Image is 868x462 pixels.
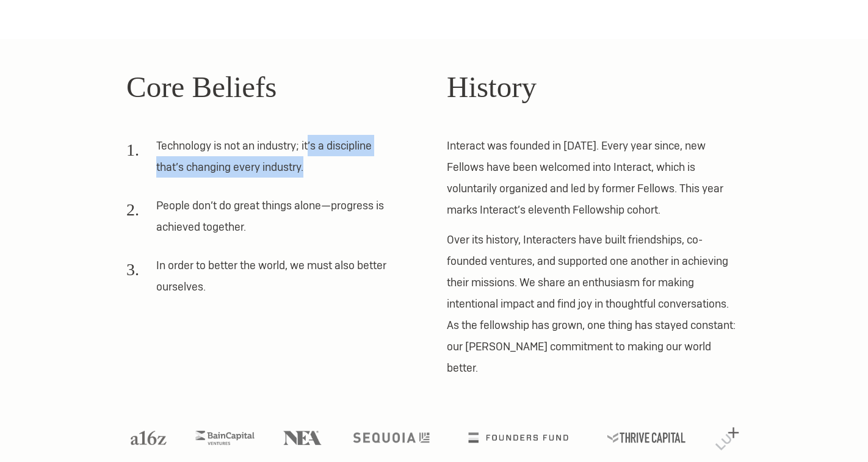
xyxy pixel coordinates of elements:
img: Sequoia logo [353,433,429,442]
img: NEA logo [283,431,322,445]
img: Bain Capital Ventures logo [195,431,254,445]
li: People don’t do great things alone—progress is achieved together. [126,195,396,246]
h2: Core Beliefs [126,65,421,110]
li: In order to better the world, we must also better ourselves. [126,254,396,306]
p: Over its history, Interacters have built friendships, co-founded ventures, and supported one anot... [447,229,742,378]
img: Founders Fund logo [468,433,568,442]
h2: History [447,65,742,110]
li: Technology is not an industry; it’s a discipline that’s changing every industry. [126,135,396,186]
img: Lux Capital logo [715,427,739,450]
img: A16Z logo [131,431,166,445]
img: Thrive Capital logo [607,433,685,442]
p: Interact was founded in [DATE]. Every year since, new Fellows have been welcomed into Interact, w... [447,135,742,220]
